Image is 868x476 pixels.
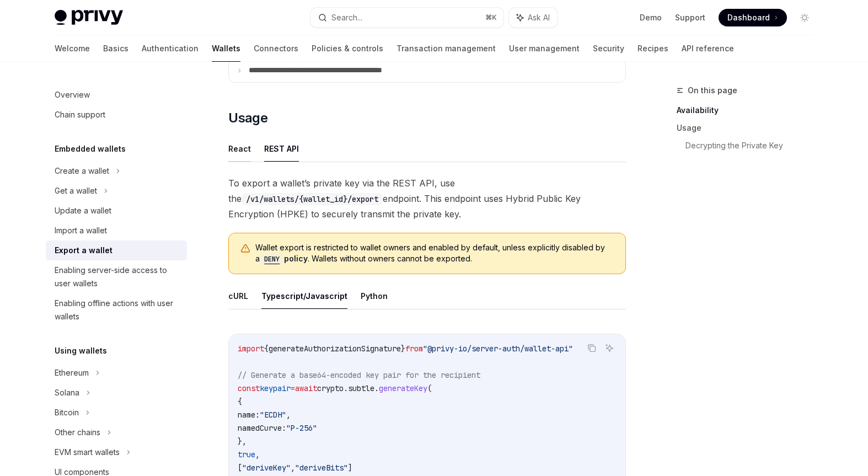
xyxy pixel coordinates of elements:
div: Create a wallet [55,164,109,178]
div: EVM smart wallets [55,446,120,459]
button: cURL [228,283,248,309]
span: ⌘ K [485,13,497,22]
span: ( [427,383,432,393]
a: Enabling offline actions with user wallets [46,293,187,327]
div: Enabling offline actions with user wallets [55,297,180,323]
a: API reference [682,35,734,62]
a: Availability [677,101,822,119]
span: } [401,344,405,354]
span: ] [348,463,352,473]
span: subtle [348,383,374,393]
span: from [405,344,423,354]
code: /v1/wallets/{wallet_id}/export [242,193,383,205]
span: const [238,383,260,393]
button: Python [361,283,388,309]
div: Get a wallet [55,184,97,197]
a: Wallets [212,35,240,62]
span: = [291,383,295,393]
span: . [344,383,348,393]
span: { [238,397,242,407]
a: Import a wallet [46,221,187,240]
code: DENY [260,254,284,265]
button: REST API [264,136,299,162]
h5: Embedded wallets [55,142,126,156]
div: Ethereum [55,366,89,379]
a: Welcome [55,35,90,62]
a: User management [509,35,580,62]
span: , [291,463,295,473]
div: Bitcoin [55,406,79,419]
span: "P-256" [286,423,317,433]
span: // Generate a base64-encoded key pair for the recipient [238,370,480,380]
a: Authentication [142,35,199,62]
a: Decrypting the Private Key [685,137,822,154]
a: Enabling server-side access to user wallets [46,260,187,293]
div: Import a wallet [55,224,107,237]
a: Demo [640,12,662,23]
span: namedCurve: [238,423,286,433]
span: "deriveKey" [242,463,291,473]
a: Policies & controls [312,35,383,62]
span: keypair [260,383,291,393]
a: Usage [677,119,822,137]
span: Usage [228,109,267,127]
span: }, [238,436,247,446]
a: Export a wallet [46,240,187,260]
a: Support [675,12,705,23]
button: Search...⌘K [310,8,503,28]
span: Wallet export is restricted to wallet owners and enabled by default, unless explicitly disabled b... [255,242,614,265]
span: "@privy-io/server-auth/wallet-api" [423,344,573,354]
svg: Warning [240,243,251,254]
a: Chain support [46,105,187,125]
div: Search... [331,11,362,24]
button: Ask AI [509,8,558,28]
div: Other chains [55,426,100,439]
a: Basics [103,35,128,62]
div: Update a wallet [55,204,111,217]
div: Solana [55,386,79,399]
div: Enabling server-side access to user wallets [55,264,180,290]
span: true [238,450,255,459]
a: Connectors [254,35,298,62]
span: Ask AI [528,12,550,23]
span: . [374,383,379,393]
span: generateAuthorizationSignature [269,344,401,354]
a: Update a wallet [46,201,187,221]
span: name: [238,410,260,420]
span: Dashboard [727,12,770,23]
a: Security [593,35,624,62]
span: To export a wallet’s private key via the REST API, use the endpoint. This endpoint uses Hybrid Pu... [228,175,626,222]
span: { [264,344,269,354]
span: crypto [317,383,344,393]
span: , [286,410,291,420]
h5: Using wallets [55,344,107,357]
div: Chain support [55,108,105,121]
a: Overview [46,85,187,105]
span: [ [238,463,242,473]
span: import [238,344,264,354]
a: Recipes [637,35,668,62]
a: Dashboard [719,9,787,26]
a: DENYpolicy [260,254,308,263]
button: Typescript/Javascript [261,283,347,309]
button: React [228,136,251,162]
button: Ask AI [602,341,617,355]
span: , [255,450,260,459]
span: generateKey [379,383,427,393]
span: On this page [688,84,737,97]
img: light logo [55,10,123,25]
div: Overview [55,88,90,101]
a: Transaction management [397,35,496,62]
span: "ECDH" [260,410,286,420]
span: "deriveBits" [295,463,348,473]
span: await [295,383,317,393]
button: Toggle dark mode [796,9,813,26]
div: Export a wallet [55,244,112,257]
button: Copy the contents from the code block [585,341,599,355]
